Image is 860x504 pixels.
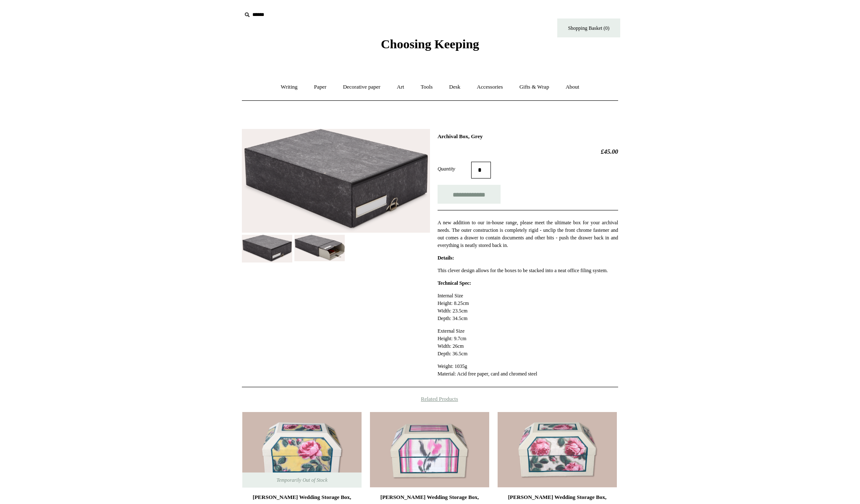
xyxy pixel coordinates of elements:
span: Choosing Keeping [381,37,479,51]
strong: Details: [438,255,454,261]
a: Shopping Basket (0) [557,18,620,37]
strong: Technical Spec: [438,280,471,286]
a: Paper [307,76,334,98]
img: Archival Box, Grey [294,235,345,261]
a: Accessories [469,76,511,98]
a: Tools [413,76,440,98]
a: Art [389,76,412,98]
p: A new addition to our in-house range, please meet the ultimate box for your archival needs. The o... [438,219,618,249]
a: Antoinette Poisson Wedding Storage Box, Medium Roses Pompadour Jaune Antoinette Poisson Wedding S... [242,412,362,488]
img: Archival Box, Grey [242,129,430,233]
img: Antoinette Poisson Wedding Storage Box, Medium Roses Pompadour Gris [498,412,617,488]
a: Choosing Keeping [381,44,479,50]
p: External Size Height: 9.7cm Width: 26cm Depth: 36.5cm [438,327,618,357]
a: Gifts & Wrap [512,76,557,98]
a: Decorative paper [336,76,388,98]
p: Weight: 1035g Material: Acid free paper, card and chromed steel [438,362,618,378]
a: Desk [442,76,468,98]
p: This clever design allows for the boxes to be stacked into a neat office filing system. [438,267,618,274]
p: Internal Size Height: 8.25cm Width: 23.5cm Depth: 34.5cm [438,292,618,322]
a: About [558,76,587,98]
img: Antoinette Poisson Wedding Storage Box, Medium Roses Pompadour Jaune [242,412,362,488]
h2: £45.00 [438,148,618,155]
img: Antoinette Poisson Wedding Storage Box, Medium Canut [370,412,489,488]
img: Archival Box, Grey [242,235,292,262]
h1: Archival Box, Grey [438,133,618,140]
span: Temporarily Out of Stock [268,472,336,488]
a: Antoinette Poisson Wedding Storage Box, Medium Canut Antoinette Poisson Wedding Storage Box, Medi... [370,412,489,488]
label: Quantity [438,165,471,173]
h4: Related Products [220,396,640,402]
a: Writing [273,76,305,98]
a: Antoinette Poisson Wedding Storage Box, Medium Roses Pompadour Gris Antoinette Poisson Wedding St... [498,412,617,488]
